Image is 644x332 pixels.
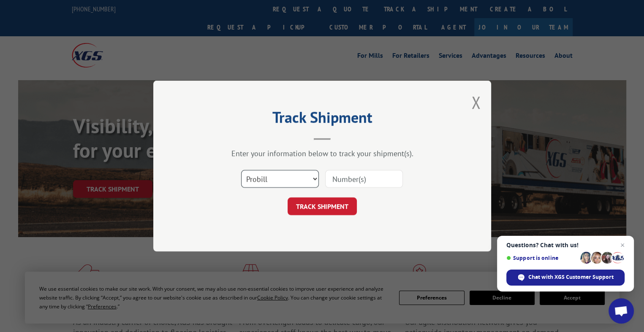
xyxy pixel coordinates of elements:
[288,197,357,215] button: TRACK SHIPMENT
[506,255,577,261] span: Support is online
[196,111,449,127] h2: Track Shipment
[609,298,634,324] div: Open chat
[506,242,625,248] span: Questions? Chat with us!
[528,273,614,281] span: Chat with XGS Customer Support
[325,170,403,188] input: Number(s)
[471,91,481,113] button: Close modal
[196,148,449,158] div: Enter your information below to track your shipment(s).
[617,240,628,250] span: Close chat
[506,270,625,286] div: Chat with XGS Customer Support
